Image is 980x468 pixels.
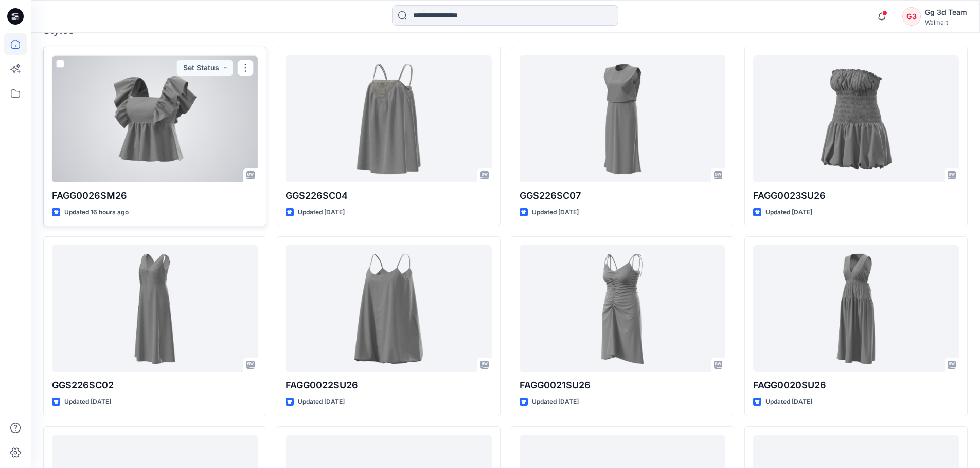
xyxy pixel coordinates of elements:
[520,189,725,203] p: GGS226SC07
[753,378,959,392] p: FAGG0020SU26
[925,18,967,26] div: Walmart
[765,397,812,407] p: Updated [DATE]
[286,189,491,203] p: GGS226SC04
[52,378,258,392] p: GGS226SC02
[52,245,258,372] a: GGS226SC02
[298,207,345,218] p: Updated [DATE]
[286,55,491,182] a: GGS226SC04
[64,397,111,407] p: Updated [DATE]
[753,55,959,182] a: FAGG0023SU26
[753,189,959,203] p: FAGG0023SU26
[520,378,725,392] p: FAGG0021SU26
[520,245,725,372] a: FAGG0021SU26
[532,397,579,407] p: Updated [DATE]
[532,207,579,218] p: Updated [DATE]
[286,245,491,372] a: FAGG0022SU26
[520,55,725,182] a: GGS226SC07
[298,397,345,407] p: Updated [DATE]
[52,189,258,203] p: FAGG0026SM26
[925,6,967,18] div: Gg 3d Team
[52,55,258,182] a: FAGG0026SM26
[765,207,812,218] p: Updated [DATE]
[286,378,491,392] p: FAGG0022SU26
[902,7,921,26] div: G3
[753,245,959,372] a: FAGG0020SU26
[64,207,129,218] p: Updated 16 hours ago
